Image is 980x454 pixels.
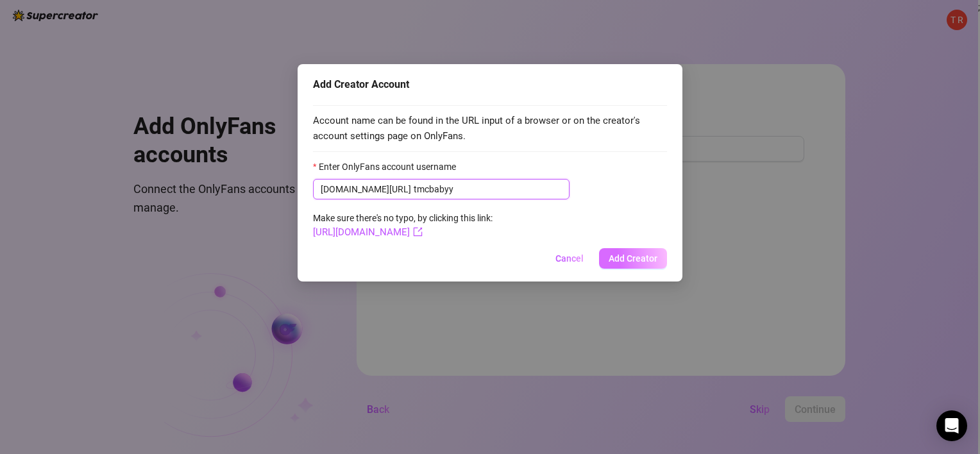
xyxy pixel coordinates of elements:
span: Add Creator [609,253,657,264]
div: Add Creator Account [313,77,667,92]
button: Add Creator [599,248,667,269]
span: Make sure there's no typo, by clicking this link: [313,213,493,237]
button: Cancel [545,248,594,269]
span: Cancel [555,253,584,264]
span: export [413,227,423,237]
div: Open Intercom Messenger [936,410,967,441]
span: Account name can be found in the URL input of a browser or on the creator's account settings page... [313,113,667,144]
input: Enter OnlyFans account username [414,182,562,196]
span: [DOMAIN_NAME][URL] [321,182,411,196]
a: [URL][DOMAIN_NAME]export [313,226,423,238]
label: Enter OnlyFans account username [313,160,464,174]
